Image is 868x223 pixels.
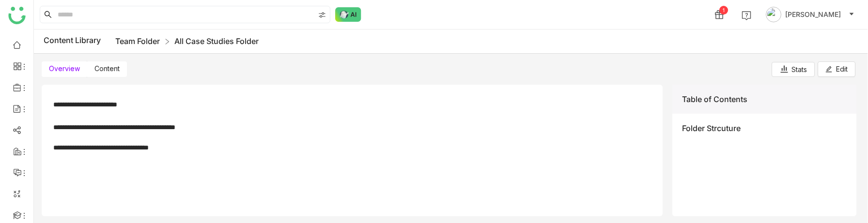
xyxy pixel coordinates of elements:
a: Team Folder [115,36,160,46]
div: Content Library [44,35,259,47]
div: 1 [719,6,728,15]
div: Folder Strcuture [682,123,847,133]
img: avatar [766,7,781,22]
a: All Case Studies Folder [174,36,259,46]
span: [PERSON_NAME] [785,9,841,20]
span: Edit [836,64,848,74]
img: help.svg [742,11,751,20]
img: stats.svg [779,64,789,74]
img: ask-buddy-normal.svg [335,7,361,22]
button: [PERSON_NAME] [764,7,856,22]
div: Table of Contents [672,85,856,114]
img: search-type.svg [318,11,326,19]
span: Content [94,64,120,73]
button: Edit [818,61,855,77]
div: Stats [779,64,807,74]
img: logo [8,7,26,24]
span: Overview [49,64,80,73]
